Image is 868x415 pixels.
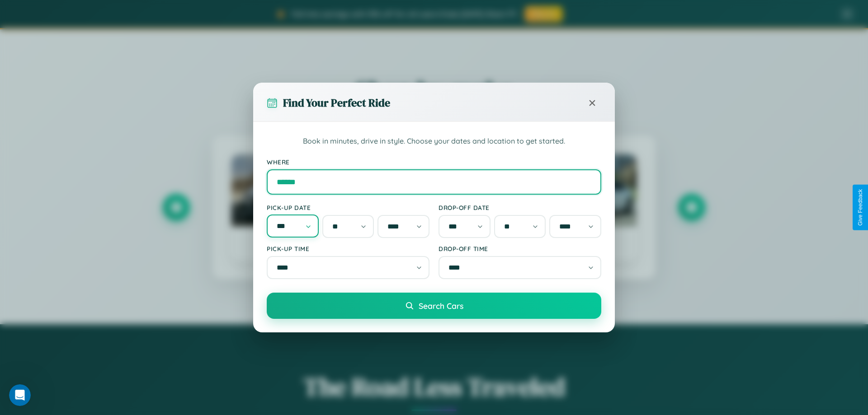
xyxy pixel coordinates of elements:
h3: Find Your Perfect Ride [283,95,390,110]
p: Book in minutes, drive in style. Choose your dates and location to get started. [267,135,601,147]
button: Search Cars [267,293,601,319]
label: Pick-up Date [267,204,429,211]
span: Search Cars [419,301,463,311]
label: Where [267,158,601,166]
label: Drop-off Time [439,245,601,252]
label: Pick-up Time [267,245,429,252]
label: Drop-off Date [439,204,601,211]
